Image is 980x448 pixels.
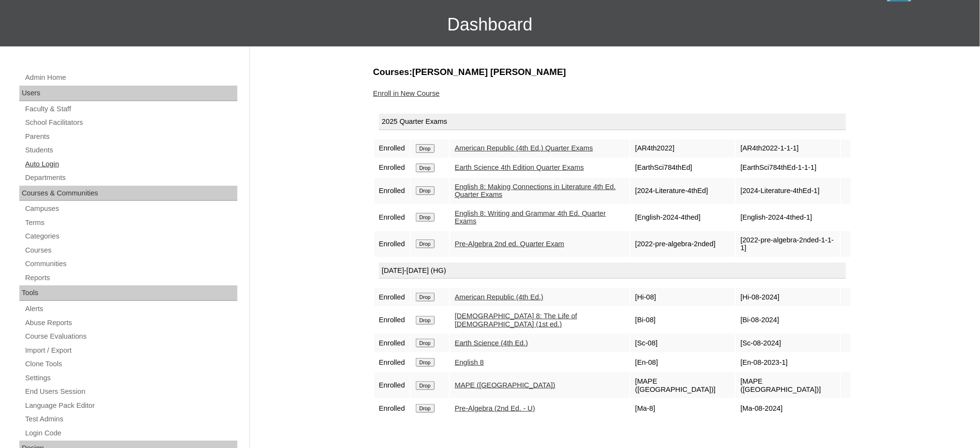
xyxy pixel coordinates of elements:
h3: Dashboard [5,3,975,46]
div: 2025 Quarter Exams [379,114,846,130]
a: Departments [24,172,237,184]
a: Courses [24,244,237,256]
td: [Hi-08] [630,288,735,306]
td: [AR4th2022-1-1-1] [736,139,840,158]
input: Drop [416,316,435,325]
div: Courses & Communities [19,186,237,201]
td: [EarthSci784thEd] [630,159,735,177]
h3: Courses:[PERSON_NAME] [PERSON_NAME] [373,66,852,78]
a: Reports [24,272,237,284]
a: Abuse Reports [24,317,237,329]
a: Terms [24,217,237,229]
td: Enrolled [374,159,410,177]
td: [2024-Literature-4thEd] [630,178,735,204]
a: Pre-Algebra (2nd Ed. - U) [455,404,535,412]
a: Campuses [24,203,237,215]
a: End Users Session [24,386,237,398]
td: Enrolled [374,373,410,398]
td: [2022-pre-algebra-2nded-1-1-1] [736,231,840,257]
td: Enrolled [374,353,410,372]
input: Drop [416,381,435,390]
a: [DEMOGRAPHIC_DATA] 8: The Life of [DEMOGRAPHIC_DATA] (1st ed.) [455,312,577,328]
td: [En-08-2023-1] [736,353,840,372]
a: Earth Science 4th Edition Quarter Exams [455,164,584,171]
a: Students [24,144,237,156]
a: American Republic (4th Ed.) [455,293,543,301]
td: [AR4th2022] [630,139,735,158]
a: School Facilitators [24,117,237,129]
a: Faculty & Staff [24,103,237,115]
td: [Sc-08] [630,334,735,352]
td: [Sc-08-2024] [736,334,840,352]
td: Enrolled [374,307,410,333]
a: Communities [24,258,237,270]
a: Login Code [24,427,237,439]
a: Clone Tools [24,358,237,370]
td: [Ma-8] [630,399,735,418]
a: Pre-Algebra 2nd ed. Quarter Exam [455,240,564,248]
a: English 8 [455,358,484,366]
td: Enrolled [374,334,410,352]
a: MAPE ([GEOGRAPHIC_DATA]) [455,381,556,389]
td: [Hi-08-2024] [736,288,840,306]
a: Language Pack Editor [24,400,237,412]
td: [2024-Literature-4thEd-1] [736,178,840,204]
input: Drop [416,186,435,195]
input: Drop [416,144,435,153]
a: Auto Login [24,158,237,170]
input: Drop [416,339,435,347]
td: [English-2024-4thed-1] [736,205,840,230]
input: Drop [416,293,435,301]
input: Drop [416,358,435,367]
a: American Republic (4th Ed.) Quarter Exams [455,144,593,152]
a: Test Admins [24,413,237,425]
a: Earth Science (4th Ed.) [455,339,528,347]
input: Drop [416,404,435,413]
a: Categories [24,230,237,242]
td: Enrolled [374,231,410,257]
td: [Bi-08] [630,307,735,333]
input: Drop [416,164,435,172]
td: [2022-pre-algebra-2nded] [630,231,735,257]
td: [MAPE ([GEOGRAPHIC_DATA])] [630,373,735,398]
a: English 8: Making Connections in Literature 4th Ed. Quarter Exams [455,183,616,199]
td: [Ma-08-2024] [736,399,840,418]
a: Course Evaluations [24,330,237,343]
td: Enrolled [374,178,410,204]
a: English 8: Writing and Grammar 4th Ed. Quarter Exams [455,209,606,225]
a: Admin Home [24,72,237,84]
a: Alerts [24,303,237,315]
td: [EarthSci784thEd-1-1-1] [736,159,840,177]
div: Users [19,86,237,101]
input: Drop [416,213,435,222]
input: Drop [416,239,435,248]
a: Enroll in New Course [373,90,440,97]
div: [DATE]-[DATE] (HG) [379,263,846,279]
a: Settings [24,372,237,384]
div: Tools [19,285,237,301]
td: Enrolled [374,288,410,306]
td: Enrolled [374,399,410,418]
a: Parents [24,131,237,143]
td: Enrolled [374,139,410,158]
td: [MAPE ([GEOGRAPHIC_DATA])] [736,373,840,398]
td: [English-2024-4thed] [630,205,735,230]
td: Enrolled [374,205,410,230]
td: [En-08] [630,353,735,372]
td: [Bi-08-2024] [736,307,840,333]
a: Import / Export [24,344,237,357]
